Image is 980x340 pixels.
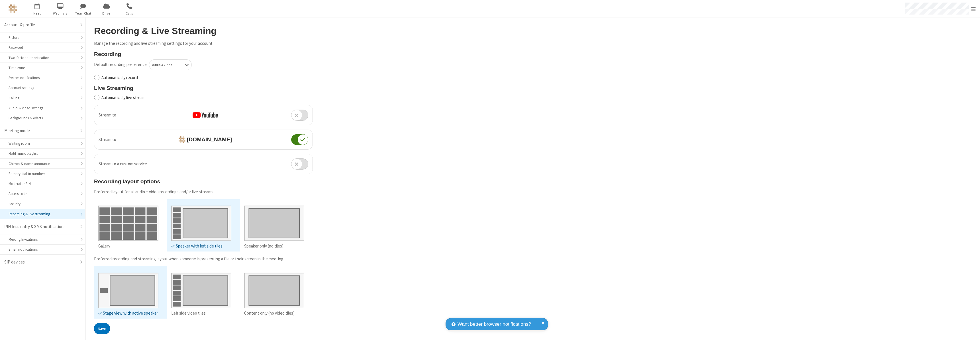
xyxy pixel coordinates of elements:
span: Meet [26,11,48,16]
div: Recording & live streaming [9,211,77,217]
div: SIP devices [4,259,77,265]
p: Manage the recording and live streaming settings for your account. [94,40,313,47]
div: Speaker only (no tiles) [244,243,304,250]
img: callbridge.rocks [179,136,185,143]
div: Meeting Invitations [9,237,77,242]
div: Stage view with active speaker [98,310,158,317]
div: Account & profile [4,22,77,28]
button: Save [94,323,110,334]
label: Automatically live stream [101,94,313,101]
h4: [DOMAIN_NAME] [174,136,232,143]
span: Drive [96,11,117,16]
img: YOUTUBE [193,112,218,118]
p: Preferred layout for all audio + video recordings and/or live streams. [94,189,313,195]
img: Speaker only (no tiles) [244,202,304,241]
h4: Recording [94,51,313,57]
img: Gallery [98,202,158,241]
div: Account settings [9,85,77,90]
div: Meeting mode [4,128,77,134]
div: Audio & video settings [9,105,77,111]
div: Speaker with left side tiles [171,243,231,250]
div: PIN-less entry & SMS notifications [4,224,77,230]
h4: Recording layout options [94,178,313,184]
span: Webinars [50,11,71,16]
div: Picture [9,35,77,40]
img: Left side video tiles [171,269,231,308]
div: Moderator PIN [9,181,77,186]
div: Gallery [98,243,158,250]
div: Hold music playlist [9,151,77,156]
li: Stream to [94,105,313,125]
div: Email notifications [9,247,77,252]
div: Two-factor authentication [9,55,77,61]
img: Content only (no video tiles) [244,269,304,308]
iframe: Chat [966,325,976,336]
label: Automatically record [101,75,313,81]
div: Calling [9,95,77,101]
div: Primary dial-in numbers [9,171,77,176]
div: Password [9,45,77,50]
div: Left side video tiles [171,310,231,317]
span: Want better browser notifications? [458,321,531,328]
img: Stage view with active speaker [98,269,158,308]
div: System notifications [9,75,77,81]
span: Team Chat [73,11,94,16]
img: Speaker with left side tiles [171,202,231,241]
span: Default recording preference [94,61,147,68]
p: Preferred recording and streaming layout when someone is presenting a file or their screen in the... [94,256,313,262]
div: Security [9,201,77,207]
li: Stream to [94,130,313,150]
div: Waiting room [9,141,77,146]
h4: Live Streaming [94,85,313,91]
div: Access code [9,191,77,196]
img: QA Selenium DO NOT DELETE OR CHANGE [9,4,17,13]
div: Backgrounds & effects [9,115,77,121]
li: Stream to a custom service [94,154,313,174]
div: Audio & video [152,62,179,67]
span: Calls [119,11,140,16]
div: Chimes & name announce [9,161,77,166]
div: Time zone [9,65,77,71]
div: Content only (no video tiles) [244,310,304,317]
h2: Recording & Live Streaming [94,26,313,36]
